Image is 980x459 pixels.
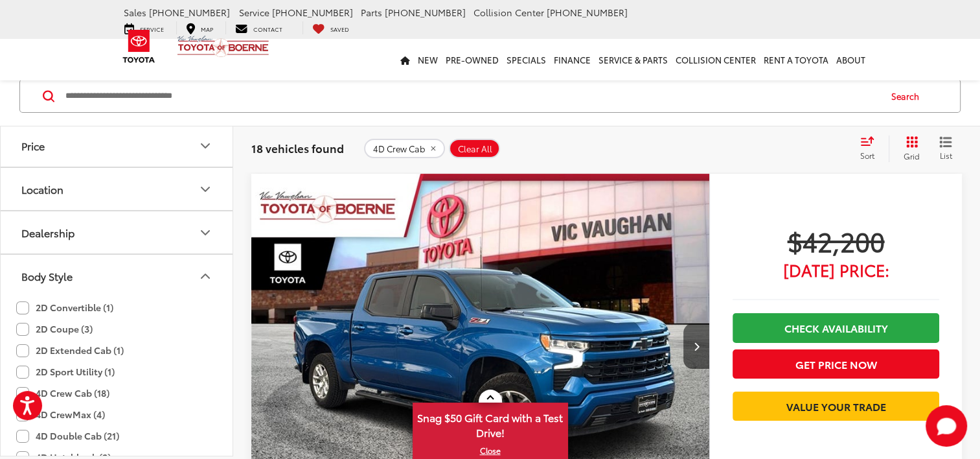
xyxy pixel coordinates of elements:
span: [PHONE_NUMBER] [149,6,230,19]
label: 2D Extended Cab (1) [16,340,124,361]
a: Contact [225,21,292,34]
button: List View [929,135,962,161]
button: Search [879,80,938,112]
div: Location [198,182,213,197]
div: Price [21,139,45,152]
a: Check Availability [733,313,939,342]
a: Home [396,39,414,80]
span: Parts [361,6,382,19]
span: [PHONE_NUMBER] [272,6,353,19]
a: Specials [503,39,550,80]
a: My Saved Vehicles [302,21,359,34]
span: 18 vehicles found [251,140,344,156]
span: Service [239,6,269,19]
button: Grid View [889,135,929,161]
a: Collision Center [672,39,760,80]
span: Clear All [458,144,492,154]
span: Sales [124,6,146,19]
button: DealershipDealership [1,211,234,253]
button: PricePrice [1,124,234,167]
span: $42,200 [733,224,939,257]
div: Location [21,183,63,195]
svg: Start Chat [926,405,967,447]
span: 4D Crew Cab [373,144,425,154]
button: Body StyleBody Style [1,255,234,297]
a: Map [176,21,223,34]
span: Collision Center [473,6,544,19]
span: List [939,150,952,161]
img: Toyota [115,25,163,67]
button: Select sort value [854,135,889,161]
a: New [414,39,442,80]
span: [DATE] Price: [733,263,939,276]
label: 4D Double Cab (21) [16,425,119,447]
a: Value Your Trade [733,392,939,421]
a: About [832,39,869,80]
div: Price [198,138,213,154]
span: Sort [860,150,874,161]
button: Clear All [449,139,500,158]
div: Dealership [21,226,74,239]
span: [PHONE_NUMBER] [547,6,628,19]
label: 2D Convertible (1) [16,297,113,318]
input: Search by Make, Model, or Keyword [64,80,879,112]
label: 4D CrewMax (4) [16,404,105,425]
a: Finance [550,39,595,80]
button: remove 4D%20Crew%20Cab [364,139,445,158]
a: Service [115,21,174,34]
a: Service & Parts: Opens in a new tab [595,39,672,80]
img: Vic Vaughan Toyota of Boerne [177,35,269,58]
button: Get Price Now [733,349,939,379]
span: [PHONE_NUMBER] [385,6,466,19]
a: Pre-Owned [442,39,503,80]
div: Body Style [21,270,73,282]
button: Toggle Chat Window [926,405,967,447]
span: Snag $50 Gift Card with a Test Drive! [414,404,567,443]
label: 2D Coupe (3) [16,318,93,340]
span: Saved [330,25,349,33]
label: 4D Crew Cab (18) [16,383,109,404]
span: Grid [904,150,920,161]
button: Next image [683,324,709,369]
div: Dealership [198,225,213,241]
label: 2D Sport Utility (1) [16,361,115,383]
button: LocationLocation [1,168,234,210]
div: Body Style [198,268,213,284]
a: Rent a Toyota [760,39,832,80]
